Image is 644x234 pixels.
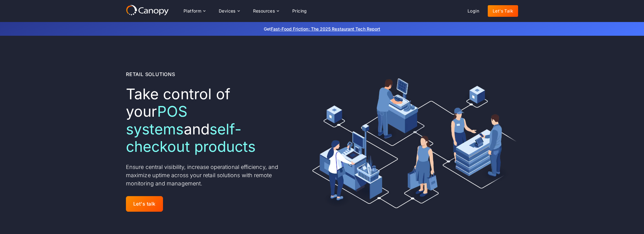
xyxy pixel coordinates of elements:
p: Ensure central visibility, increase operational efficiency, and maximize uptime across your retai... [126,163,292,188]
div: Retail Solutions [126,71,175,78]
h1: Take control of your and [126,85,292,155]
div: Let's talk [133,201,156,207]
div: Resources [253,9,275,13]
a: Fast-Food Friction: The 2025 Restaurant Tech Report [271,26,380,31]
a: Pricing [287,5,312,17]
p: Get [172,26,472,32]
a: Let's talk [126,196,163,212]
div: Platform [184,9,201,13]
a: Let's Talk [488,5,518,17]
div: Devices [219,9,236,13]
a: Login [463,5,484,17]
em: self-checkout products [126,120,256,156]
em: POS systems [126,102,188,138]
